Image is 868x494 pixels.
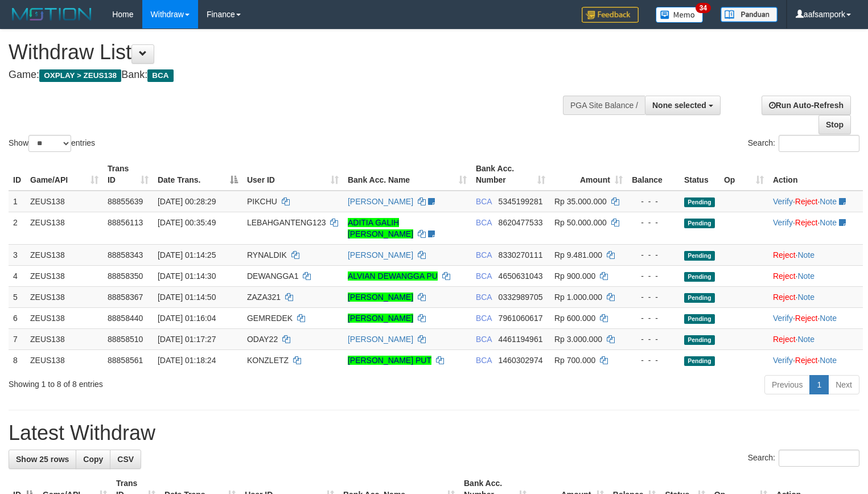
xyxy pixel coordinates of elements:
input: Search: [779,450,859,467]
td: · [768,286,863,307]
div: Showing 1 to 8 of 8 entries [9,374,353,390]
a: Verify [773,314,793,323]
span: BCA [476,271,492,281]
td: 5 [9,286,26,307]
button: None selected [645,96,721,115]
a: Run Auto-Refresh [762,96,851,115]
span: Rp 3.000.000 [554,335,602,344]
a: Note [797,250,814,260]
th: ID [9,158,26,191]
span: Show 25 rows [16,455,69,464]
span: Copy 4650631043 to clipboard [499,271,543,281]
a: CSV [110,450,141,469]
th: Game/API: activate to sort column ascending [26,158,103,191]
a: [PERSON_NAME] PUT [348,356,431,365]
span: ZAZA321 [247,293,281,302]
td: · [768,244,863,265]
td: 7 [9,328,26,349]
td: ZEUS138 [26,349,103,370]
span: Rp 900.000 [554,271,595,281]
a: Reject [773,293,796,302]
span: BCA [476,197,492,206]
span: Rp 1.000.000 [554,293,602,302]
a: Reject [795,314,818,323]
div: - - - [632,196,675,207]
span: BCA [476,335,492,344]
h1: Latest Withdraw [9,422,859,444]
td: 1 [9,191,26,212]
td: 2 [9,212,26,244]
span: Copy [83,455,103,464]
th: Action [768,158,863,191]
span: Pending [684,293,715,303]
th: Status [680,158,719,191]
th: Op: activate to sort column ascending [719,158,768,191]
th: Date Trans.: activate to sort column descending [153,158,242,191]
span: BCA [476,356,492,365]
span: Pending [684,356,715,366]
td: · · [768,307,863,328]
a: Reject [795,218,818,227]
a: ALVIAN DEWANGGA PU [348,271,438,281]
th: User ID: activate to sort column ascending [242,158,343,191]
td: ZEUS138 [26,212,103,244]
td: 3 [9,244,26,265]
div: - - - [632,249,675,261]
span: [DATE] 01:14:30 [158,271,216,281]
span: 88855639 [108,197,143,206]
a: [PERSON_NAME] [348,197,413,206]
span: 88858510 [108,335,143,344]
th: Bank Acc. Number: activate to sort column ascending [471,158,550,191]
td: ZEUS138 [26,191,103,212]
span: None selected [652,101,706,110]
span: 34 [696,3,711,13]
th: Amount: activate to sort column ascending [550,158,627,191]
td: · [768,265,863,286]
span: Rp 9.481.000 [554,250,602,260]
span: KONZLETZ [247,356,289,365]
a: Previous [764,375,810,394]
img: Button%20Memo.svg [656,7,704,23]
span: Pending [684,197,715,207]
a: Reject [773,271,796,281]
a: [PERSON_NAME] [348,335,413,344]
span: Pending [684,314,715,324]
h1: Withdraw List [9,41,567,64]
td: · · [768,212,863,244]
span: GEMREDEK [247,314,293,323]
a: 1 [809,375,829,394]
a: Reject [795,356,818,365]
span: [DATE] 00:35:49 [158,218,216,227]
span: [DATE] 01:17:27 [158,335,216,344]
span: Copy 5345199281 to clipboard [499,197,543,206]
span: PIKCHU [247,197,277,206]
div: - - - [632,334,675,345]
div: PGA Site Balance / [563,96,645,115]
td: ZEUS138 [26,328,103,349]
span: RYNALDIK [247,250,287,260]
span: Copy 1460302974 to clipboard [499,356,543,365]
span: Copy 8330270111 to clipboard [499,250,543,260]
a: Note [797,271,814,281]
td: · [768,328,863,349]
span: Pending [684,251,715,261]
select: Showentries [28,135,71,152]
span: BCA [476,314,492,323]
span: 88858343 [108,250,143,260]
span: Copy 4461194961 to clipboard [499,335,543,344]
span: Pending [684,219,715,228]
span: CSV [117,455,134,464]
a: Note [820,314,837,323]
span: 88858440 [108,314,143,323]
th: Bank Acc. Name: activate to sort column ascending [343,158,471,191]
a: Verify [773,356,793,365]
a: Reject [795,197,818,206]
label: Search: [748,135,859,152]
td: ZEUS138 [26,265,103,286]
span: [DATE] 01:16:04 [158,314,216,323]
span: [DATE] 01:14:25 [158,250,216,260]
span: Copy 7961060617 to clipboard [499,314,543,323]
span: Rp 600.000 [554,314,595,323]
a: Note [820,218,837,227]
td: ZEUS138 [26,307,103,328]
